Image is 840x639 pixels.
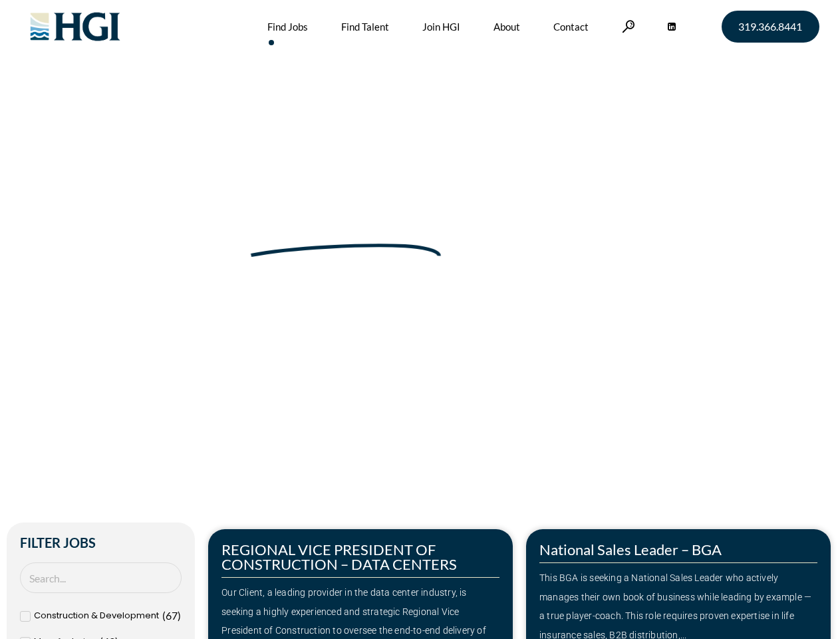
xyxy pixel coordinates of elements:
span: 67 [166,609,178,622]
a: Home [48,268,76,282]
span: » [48,268,102,282]
span: Next Move [248,206,444,250]
a: Search [622,20,635,33]
span: Make Your [48,204,240,252]
span: ( [162,609,166,622]
a: 319.366.8441 [722,11,819,43]
a: REGIONAL VICE PRESIDENT OF CONSTRUCTION – DATA CENTERS [221,540,457,573]
span: 319.366.8441 [738,21,802,32]
input: Search Job [20,562,182,594]
span: Jobs [80,268,102,282]
span: Construction & Development [34,606,159,626]
a: National Sales Leader – BGA [539,540,722,558]
h2: Filter Jobs [20,536,182,549]
span: ) [178,609,181,622]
